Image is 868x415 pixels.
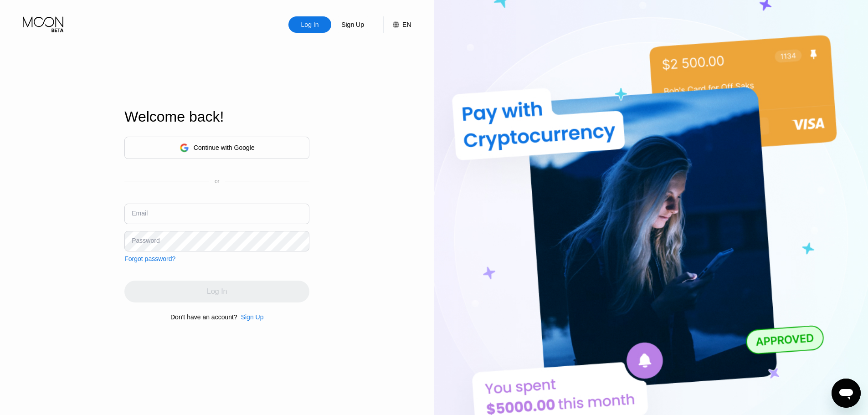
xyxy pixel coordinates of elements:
[237,313,264,321] div: Sign Up
[124,255,175,262] div: Forgot password?
[132,210,148,217] div: Email
[124,137,309,159] div: Continue with Google
[241,313,264,321] div: Sign Up
[132,237,159,244] div: Password
[288,16,331,33] div: Log In
[124,108,309,125] div: Welcome back!
[331,16,374,33] div: Sign Up
[383,16,411,33] div: EN
[340,20,365,29] div: Sign Up
[832,379,861,408] iframe: Кнопка запуска окна обмена сообщениями
[300,20,320,29] div: Log In
[215,178,220,184] div: or
[402,21,411,28] div: EN
[170,313,237,321] div: Don't have an account?
[194,144,255,151] div: Continue with Google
